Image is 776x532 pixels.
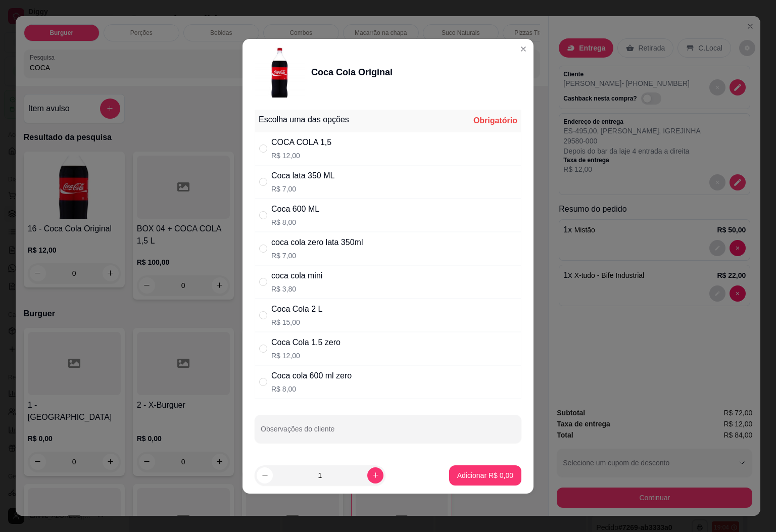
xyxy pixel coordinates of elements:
[271,203,319,215] div: Coca 600 ML
[457,470,513,480] p: Adicionar R$ 0,00
[271,370,352,382] div: Coca cola 600 ml zero
[271,384,352,394] p: R$ 8,00
[271,151,331,161] p: R$ 12,00
[515,41,531,57] button: Close
[271,351,341,361] p: R$ 12,00
[367,467,383,483] button: increase-product-quantity
[261,428,515,438] input: Observações do cliente
[255,47,305,98] img: product-image
[449,465,521,486] button: Adicionar R$ 0,00
[259,114,349,126] div: Escolha uma das opções
[271,170,334,182] div: Coca lata 350 ML
[271,251,363,261] p: R$ 7,00
[271,284,322,294] p: R$ 3,80
[271,217,319,227] p: R$ 8,00
[473,115,517,127] div: Obrigatório
[271,317,322,327] p: R$ 15,00
[257,467,273,483] button: decrease-product-quantity
[271,303,322,315] div: Coca Cola 2 L
[271,236,363,249] div: coca cola zero lata 350ml
[271,184,334,194] p: R$ 7,00
[271,136,331,149] div: COCA COLA 1,5
[271,336,341,349] div: Coca Cola 1.5 zero
[311,65,393,79] div: Coca Cola Original
[271,270,322,282] div: coca cola mini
